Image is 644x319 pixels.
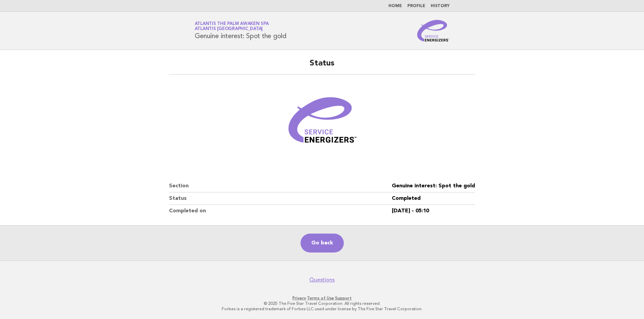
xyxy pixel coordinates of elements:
span: Atlantis [GEOGRAPHIC_DATA] [195,27,263,31]
p: © 2025 The Five Star Travel Corporation. All rights reserved. [115,301,529,306]
a: Atlantis The Palm Awaken SpaAtlantis [GEOGRAPHIC_DATA] [195,22,269,31]
a: Home [388,4,402,8]
a: Go back [301,234,344,252]
a: History [431,4,450,8]
dd: [DATE] - 05:10 [392,205,475,217]
p: Forbes is a registered trademark of Forbes LLC used under license by The Five Star Travel Corpora... [115,306,529,312]
dt: Completed on [169,205,392,217]
dt: Section [169,180,392,192]
h1: Genuine interest: Spot the gold [195,22,286,39]
a: Questions [309,276,335,283]
dd: Genuine interest: Spot the gold [392,180,475,192]
dd: Completed [392,192,475,205]
a: Profile [407,4,425,8]
img: Service Energizers [417,20,450,42]
img: Verified [282,83,363,164]
a: Privacy [292,296,306,300]
dt: Status [169,192,392,205]
a: Terms of Use [307,296,334,300]
a: Support [335,296,352,300]
h2: Status [169,58,475,75]
p: · · [115,295,529,301]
